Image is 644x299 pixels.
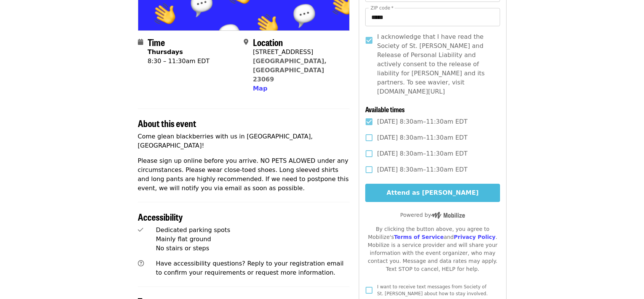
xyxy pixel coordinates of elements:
button: Map [253,84,267,93]
div: 8:30 – 11:30am EDT [148,57,210,66]
i: check icon [138,226,143,234]
i: question-circle icon [138,260,144,267]
span: Location [253,35,283,49]
span: Time [148,35,165,49]
div: No stairs or steps [156,244,350,253]
span: Powered by [400,212,465,218]
span: Available times [365,104,405,114]
span: Map [253,85,267,92]
p: Please sign up online before you arrive. NO PETS ALOWED under any circumstances. Please wear clos... [138,156,350,193]
button: Attend as [PERSON_NAME] [365,184,500,202]
i: map-marker-alt icon [244,38,248,46]
div: [STREET_ADDRESS] [253,48,344,57]
i: calendar icon [138,38,143,46]
a: [GEOGRAPHIC_DATA], [GEOGRAPHIC_DATA] 23069 [253,57,327,83]
input: ZIP code [365,8,500,26]
p: Come glean blackberries with us in [GEOGRAPHIC_DATA], [GEOGRAPHIC_DATA]! [138,132,350,150]
span: I want to receive text messages from Society of St. [PERSON_NAME] about how to stay involved. [377,284,487,296]
span: [DATE] 8:30am–11:30am EDT [377,149,467,158]
strong: Thursdays [148,48,183,56]
span: About this event [138,116,196,130]
span: Have accessibility questions? Reply to your registration email to confirm your requirements or re... [156,260,344,276]
div: Dedicated parking spots [156,226,350,235]
span: [DATE] 8:30am–11:30am EDT [377,133,467,142]
a: Privacy Policy [454,234,495,240]
img: Powered by Mobilize [431,212,465,219]
span: [DATE] 8:30am–11:30am EDT [377,117,467,126]
div: Mainly flat ground [156,235,350,244]
div: By clicking the button above, you agree to Mobilize's and . Mobilize is a service provider and wi... [365,225,500,273]
span: [DATE] 8:30am–11:30am EDT [377,165,467,174]
span: Accessibility [138,210,183,223]
label: ZIP code [371,6,393,10]
a: Terms of Service [394,234,444,240]
span: I acknowledge that I have read the Society of St. [PERSON_NAME] and Release of Personal Liability... [377,32,494,96]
